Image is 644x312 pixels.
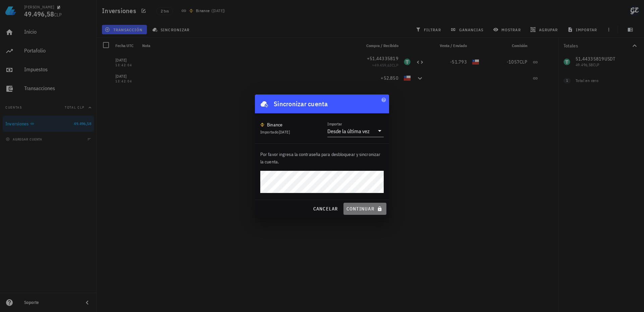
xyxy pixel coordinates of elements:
[327,125,384,137] div: ImportarDesde la última vez
[327,128,370,134] div: Desde la última vez
[346,206,384,212] span: continuar
[343,203,386,215] button: continuar
[260,123,264,127] img: 270.png
[279,129,290,134] span: [DATE]
[267,121,283,128] div: Binance
[260,151,384,165] p: Por favor ingresa la contraseña para desbloquear y sincronizar la cuenta.
[313,206,338,212] span: cancelar
[260,129,290,134] span: Importado
[274,99,328,109] div: Sincronizar cuenta
[327,121,342,126] label: Importar
[310,203,340,215] button: cancelar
